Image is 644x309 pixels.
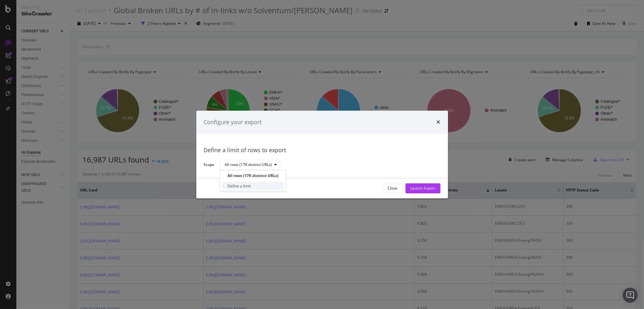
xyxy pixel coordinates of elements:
[220,160,280,170] button: All rows (17K distinct URLs)
[623,288,638,303] div: Open Intercom Messenger
[204,162,215,169] label: Scope
[437,118,440,126] div: times
[204,118,262,126] div: Configure your export
[204,146,440,155] div: Define a limit of rows to export
[388,186,398,191] div: Close
[411,186,435,191] div: Launch Export
[225,163,272,167] div: All rows (17K distinct URLs)
[383,183,403,193] button: Close
[406,183,440,193] button: Launch Export
[196,111,448,198] div: modal
[227,173,278,178] div: All rows (17K distinct URLs)
[227,183,251,189] div: Define a limit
